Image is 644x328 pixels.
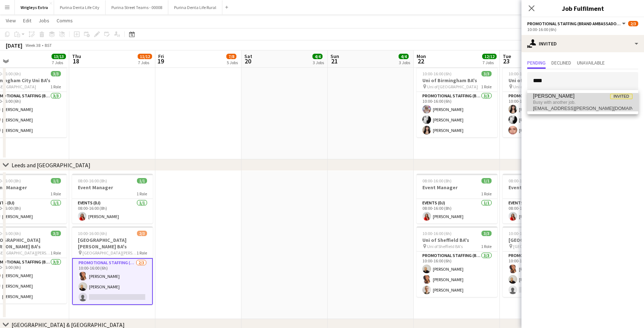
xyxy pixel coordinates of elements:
[527,60,546,65] span: Pending
[417,92,497,137] app-card-role: Promotional Staffing (Brand Ambassadors)3/310:00-16:00 (6h)[PERSON_NAME][PERSON_NAME][PERSON_NAME]
[71,57,81,65] span: 18
[83,250,137,256] span: [GEOGRAPHIC_DATA][PERSON_NAME] BA's
[513,84,564,89] span: Uni of [GEOGRAPHIC_DATA]
[226,54,236,59] span: 7/8
[6,17,16,24] span: View
[54,0,106,14] button: Purina Denta Life City
[45,43,52,48] div: BST
[168,0,222,14] button: Purina Denta Life Rural
[417,199,497,223] app-card-role: Events (DJ)1/108:00-16:00 (8h)[PERSON_NAME]
[610,94,632,99] span: Invited
[481,231,492,236] span: 3/3
[481,71,492,76] span: 3/3
[482,54,497,59] span: 12/12
[417,184,497,191] h3: Event Manager
[533,93,574,99] span: Eyan Mckoy
[78,231,107,236] span: 10:00-16:00 (6h)
[527,21,621,26] span: Promotional Staffing (Brand Ambassadors)
[72,258,153,305] app-card-role: Promotional Staffing (Brand Ambassadors)2/310:00-16:00 (6h)[PERSON_NAME][PERSON_NAME]
[54,16,76,25] a: Comms
[417,67,497,137] app-job-card: 10:00-16:00 (6h)3/3Uni of Birmingham BA's Uni of [GEOGRAPHIC_DATA]1 RolePromotional Staffing (Bra...
[503,92,583,137] app-card-role: Promotional Staffing (Brand Ambassadors)3/310:00-16:00 (6h)[PERSON_NAME][PERSON_NAME][PERSON_NAME]
[78,178,107,183] span: 08:00-16:00 (8h)
[417,252,497,297] app-card-role: Promotional Staffing (Brand Ambassadors)3/310:00-16:00 (6h)[PERSON_NAME][PERSON_NAME][PERSON_NAME]
[503,67,583,137] app-job-card: 10:00-16:00 (6h)3/3Uni of Birmingham BA's Uni of [GEOGRAPHIC_DATA]1 RolePromotional Staffing (Bra...
[427,244,463,249] span: Uni of Sheffield BA's
[72,184,153,191] h3: Event Manager
[72,237,153,250] h3: [GEOGRAPHIC_DATA][PERSON_NAME] BA's
[503,53,511,59] span: Tue
[521,35,644,52] div: Invited
[24,43,42,48] span: Week 38
[72,199,153,223] app-card-role: Events (DJ)1/108:00-16:00 (8h)[PERSON_NAME]
[20,16,34,25] a: Edit
[12,161,90,169] div: Leeds and [GEOGRAPHIC_DATA]
[417,53,426,59] span: Mon
[330,53,339,59] span: Sun
[39,17,49,24] span: Jobs
[399,60,410,65] div: 3 Jobs
[513,244,553,249] span: [GEOGRAPHIC_DATA]
[503,252,583,297] app-card-role: Promotional Staffing (Brand Ambassadors)2/310:00-16:00 (6h)[PERSON_NAME][PERSON_NAME]
[508,231,538,236] span: 10:00-16:00 (6h)
[50,84,61,89] span: 1 Role
[481,191,492,196] span: 1 Role
[15,0,54,14] button: Wrigleys Extra
[503,174,583,223] app-job-card: 08:00-16:00 (8h)1/1Event Manager1 RoleEvents (DJ)1/108:00-16:00 (8h)[PERSON_NAME]
[137,178,147,183] span: 1/1
[329,57,339,65] span: 21
[422,231,452,236] span: 10:00-16:00 (6h)
[577,60,605,65] span: Unavailable
[52,60,66,65] div: 7 Jobs
[227,60,238,65] div: 5 Jobs
[527,27,638,32] div: 10:00-16:00 (6h)
[158,53,164,59] span: Fri
[72,53,81,59] span: Thu
[422,178,452,183] span: 08:00-16:00 (8h)
[157,57,164,65] span: 19
[23,17,31,24] span: Edit
[422,71,452,76] span: 10:00-16:00 (6h)
[313,60,324,65] div: 3 Jobs
[533,99,632,106] span: Busy with another job.
[503,226,583,297] app-job-card: 10:00-16:00 (6h)2/3[GEOGRAPHIC_DATA] BA's [GEOGRAPHIC_DATA]1 RolePromotional Staffing (Brand Amba...
[503,237,583,243] h3: [GEOGRAPHIC_DATA] BA's
[508,178,538,183] span: 08:00-16:00 (8h)
[427,84,478,89] span: Uni of [GEOGRAPHIC_DATA]
[243,57,252,65] span: 20
[481,244,492,249] span: 1 Role
[520,41,555,50] button: Fix 6 errors
[137,231,147,236] span: 2/3
[483,60,496,65] div: 7 Jobs
[417,77,497,84] h3: Uni of Birmingham BA's
[521,4,644,13] h3: Job Fulfilment
[502,57,511,65] span: 23
[521,96,644,108] p: Click on text input to invite a crew
[417,226,497,297] app-job-card: 10:00-16:00 (6h)3/3Uni of Sheffield BA's Uni of Sheffield BA's1 RolePromotional Staffing (Brand A...
[51,231,61,236] span: 3/3
[417,174,497,223] app-job-card: 08:00-16:00 (8h)1/1Event Manager1 RoleEvents (DJ)1/108:00-16:00 (8h)[PERSON_NAME]
[106,0,168,14] button: Purina Street Teams - 00008
[628,21,638,26] span: 2/3
[72,174,153,223] app-job-card: 08:00-16:00 (8h)1/1Event Manager1 RoleEvents (DJ)1/108:00-16:00 (8h)[PERSON_NAME]
[137,250,147,256] span: 1 Role
[137,191,147,196] span: 1 Role
[503,199,583,223] app-card-role: Events (DJ)1/108:00-16:00 (8h)[PERSON_NAME]
[72,226,153,305] app-job-card: 10:00-16:00 (6h)2/3[GEOGRAPHIC_DATA][PERSON_NAME] BA's [GEOGRAPHIC_DATA][PERSON_NAME] BA's1 RoleP...
[57,17,73,24] span: Comms
[50,191,61,196] span: 1 Role
[51,71,61,76] span: 3/3
[51,178,61,183] span: 1/1
[244,53,252,59] span: Sat
[138,54,152,59] span: 11/12
[52,54,66,59] span: 13/13
[36,16,52,25] a: Jobs
[312,54,323,59] span: 4/4
[503,77,583,84] h3: Uni of Birmingham BA's
[533,106,632,111] span: eyan.mckoy@yahoo.com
